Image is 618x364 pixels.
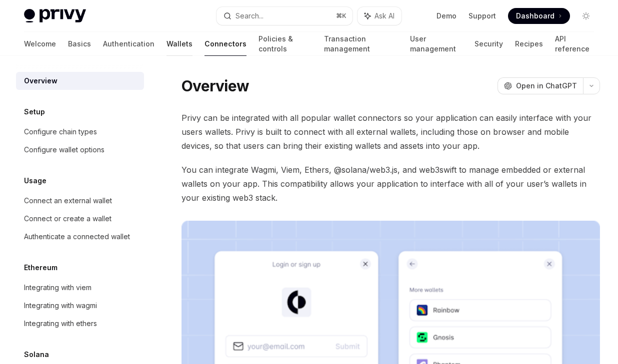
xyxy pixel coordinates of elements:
h1: Overview [181,77,249,95]
a: Integrating with wagmi [16,297,144,315]
h5: Usage [24,175,46,187]
button: Search...⌘K [216,7,352,25]
a: Demo [436,11,456,21]
a: Transaction management [324,32,398,56]
h5: Setup [24,106,45,118]
h5: Ethereum [24,262,57,274]
a: Connect or create a wallet [16,210,144,228]
a: Authenticate a connected wallet [16,228,144,246]
a: Authentication [103,32,154,56]
span: Open in ChatGPT [516,81,577,91]
span: Ask AI [374,11,394,21]
div: Integrating with ethers [24,318,97,330]
a: Integrating with ethers [16,315,144,333]
a: Configure wallet options [16,141,144,159]
a: User management [410,32,462,56]
div: Configure chain types [24,126,97,138]
a: API reference [555,32,594,56]
h5: Solana [24,349,49,361]
span: Privy can be integrated with all popular wallet connectors so your application can easily interfa... [181,111,600,153]
div: Integrating with wagmi [24,300,97,312]
a: Integrating with viem [16,279,144,297]
div: Search... [235,10,263,22]
img: light logo [24,9,86,23]
a: Dashboard [508,8,570,24]
a: Policies & controls [258,32,312,56]
a: Support [468,11,496,21]
div: Connect an external wallet [24,195,112,207]
button: Toggle dark mode [578,8,594,24]
div: Configure wallet options [24,144,104,156]
a: Basics [68,32,91,56]
button: Ask AI [357,7,401,25]
div: Overview [24,75,57,87]
span: Dashboard [516,11,554,21]
a: Connect an external wallet [16,192,144,210]
div: Authenticate a connected wallet [24,231,130,243]
a: Configure chain types [16,123,144,141]
a: Wallets [166,32,192,56]
a: Connectors [204,32,246,56]
a: Recipes [515,32,543,56]
a: Security [474,32,503,56]
div: Connect or create a wallet [24,213,111,225]
button: Open in ChatGPT [497,77,583,94]
span: ⌘ K [336,12,346,20]
div: Integrating with viem [24,282,91,294]
a: Overview [16,72,144,90]
a: Welcome [24,32,56,56]
span: You can integrate Wagmi, Viem, Ethers, @solana/web3.js, and web3swift to manage embedded or exter... [181,163,600,205]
